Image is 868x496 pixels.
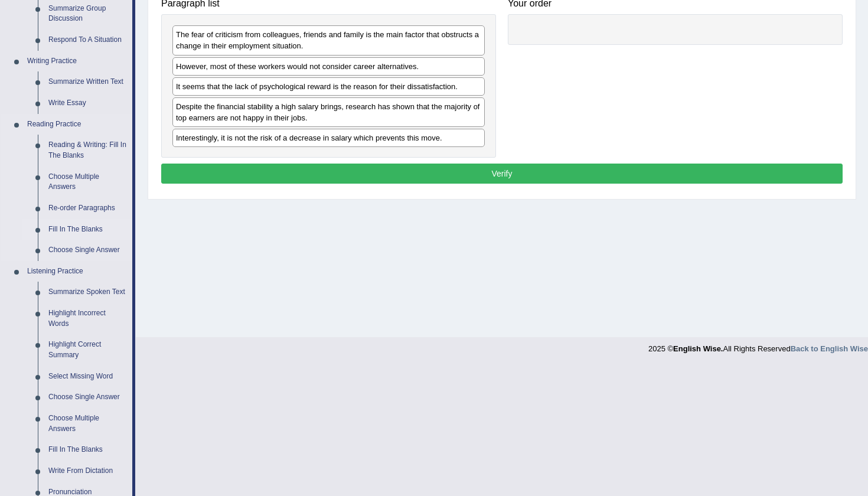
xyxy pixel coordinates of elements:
a: Summarize Written Text [43,71,132,93]
a: Reading Practice [22,114,132,135]
a: Write Essay [43,93,132,114]
a: Reading & Writing: Fill In The Blanks [43,135,132,166]
a: Writing Practice [22,51,132,72]
div: 2025 © All Rights Reserved [648,337,868,354]
a: Highlight Incorrect Words [43,303,132,334]
a: Choose Multiple Answers [43,408,132,439]
a: Choose Single Answer [43,387,132,408]
div: It seems that the lack of psychological reward is the reason for their dissatisfaction. [172,77,485,96]
a: Write From Dictation [43,461,132,482]
a: Choose Single Answer [43,240,132,261]
strong: English Wise. [673,344,723,353]
a: Re-order Paragraphs [43,198,132,219]
a: Fill In The Blanks [43,219,132,240]
a: Respond To A Situation [43,30,132,51]
div: Despite the financial stability a high salary brings, research has shown that the majority of top... [172,97,485,127]
div: The fear of criticism from colleagues, friends and family is the main factor that obstructs a cha... [172,25,485,55]
a: Back to English Wise [791,344,868,353]
div: Interestingly, it is not the risk of a decrease in salary which prevents this move. [172,129,485,147]
a: Highlight Correct Summary [43,334,132,366]
div: However, most of these workers would not consider career alternatives. [172,57,485,76]
a: Fill In The Blanks [43,439,132,461]
a: Summarize Spoken Text [43,282,132,303]
button: Verify [161,164,843,184]
a: Listening Practice [22,261,132,282]
a: Choose Multiple Answers [43,167,132,198]
a: Select Missing Word [43,366,132,387]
